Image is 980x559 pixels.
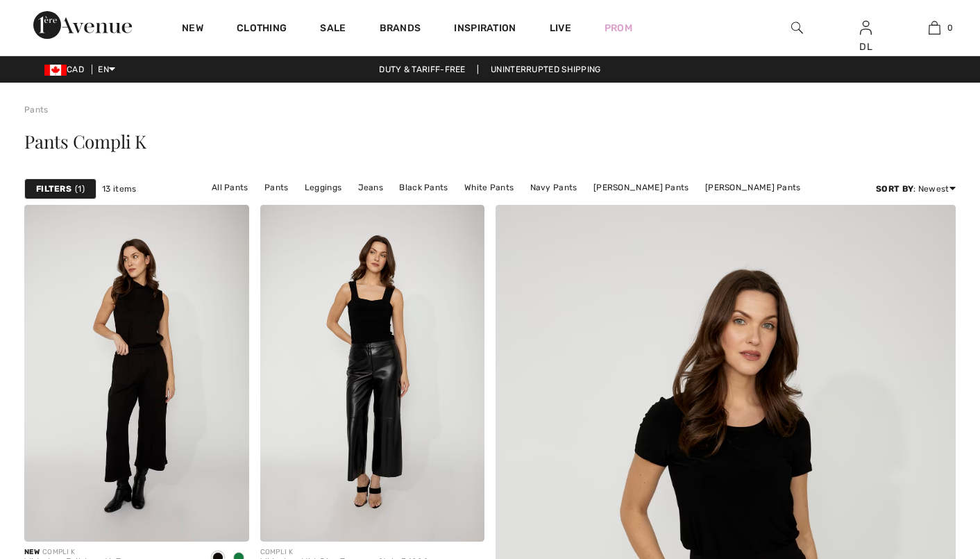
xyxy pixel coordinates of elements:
[36,183,71,195] strong: Filters
[182,22,203,37] a: New
[901,19,968,36] a: 0
[260,205,485,542] img: Wide-Leg Mid-Rise Trousers Style 34009. As sample
[860,19,872,36] img: My Info
[237,22,287,37] a: Clothing
[320,22,346,37] a: Sale
[392,178,455,197] a: Black Pants
[205,178,255,197] a: All Pants
[523,178,584,197] a: Navy Pants
[98,65,115,74] span: EN
[351,178,391,197] a: Jeans
[605,21,632,35] a: Prom
[33,11,132,39] img: 1ère Avenue
[24,205,249,542] img: Wide-Leg Full-Length Trousers Style 34053. Black
[44,65,67,76] img: Canadian Dollar
[947,22,953,34] span: 0
[457,178,521,197] a: White Pants
[876,184,913,194] strong: Sort By
[698,178,808,197] a: [PERSON_NAME] Pants
[24,547,196,558] div: COMPLI K
[75,183,85,195] span: 1
[24,548,40,556] span: New
[298,178,348,197] a: Leggings
[44,65,90,74] span: CAD
[586,178,696,197] a: [PERSON_NAME] Pants
[24,129,146,153] span: Pants Compli K
[791,19,803,36] img: search the website
[24,105,49,115] a: Pants
[102,183,136,195] span: 13 items
[380,22,421,37] a: Brands
[929,19,940,36] img: My Bag
[454,22,516,37] span: Inspiration
[260,547,428,558] div: COMPLI K
[257,178,296,197] a: Pants
[876,183,956,195] div: : Newest
[860,21,872,34] a: Sign In
[832,40,899,54] div: DL
[550,21,571,35] a: Live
